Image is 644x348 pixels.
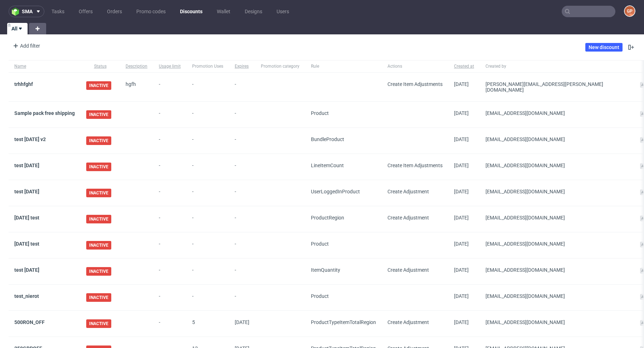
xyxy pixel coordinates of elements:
span: [DATE] [454,136,469,142]
span: Rule [311,63,376,69]
span: [DATE] [454,110,469,116]
div: [EMAIL_ADDRESS][DOMAIN_NAME] [486,267,629,273]
span: Create Item Adjustments [387,163,443,168]
a: test [DATE] v2 [14,136,46,142]
span: - [159,189,181,197]
span: - [235,110,249,119]
span: Promotion category [261,63,299,69]
span: Actions [387,63,443,69]
span: Bundle Product [311,136,344,142]
div: [EMAIL_ADDRESS][DOMAIN_NAME] [486,319,629,325]
a: Orders [103,6,126,17]
a: All [7,23,28,34]
span: [DATE] [454,81,469,87]
span: - [159,81,181,93]
span: Usage limit [159,63,181,69]
a: Designs [240,6,267,17]
span: ItemQuantity [311,267,340,273]
span: [DATE] [454,319,469,325]
span: Create Adjustment [387,189,429,194]
span: - [235,163,249,171]
span: Name [14,63,75,69]
div: [EMAIL_ADDRESS][DOMAIN_NAME] [486,163,629,168]
span: Product Region [311,215,344,221]
span: [DATE] [454,293,469,299]
span: - [192,241,223,250]
span: - [235,189,249,197]
span: - [192,293,223,302]
div: Add filter [10,40,42,52]
span: - [159,319,181,328]
span: - [192,81,223,93]
a: Offers [74,6,97,17]
span: INACTIVE [86,163,111,171]
a: test [DATE] [14,189,39,194]
span: Promotion Uses [192,63,223,69]
div: [EMAIL_ADDRESS][DOMAIN_NAME] [486,241,629,247]
div: [EMAIL_ADDRESS][DOMAIN_NAME] [486,136,629,142]
span: INACTIVE [86,319,111,328]
a: [DATE] test [14,215,39,221]
span: Create Adjustment [387,267,429,273]
span: - [159,136,181,145]
img: logo [12,8,22,16]
a: Discounts [176,6,207,17]
span: [DATE] [454,215,469,221]
span: - [192,215,223,223]
a: Wallet [213,6,235,17]
div: [EMAIL_ADDRESS][DOMAIN_NAME] [486,110,629,116]
span: - [159,215,181,223]
div: [EMAIL_ADDRESS][DOMAIN_NAME] [486,215,629,221]
span: - [235,267,249,276]
span: ProductType ItemTotal Region [311,319,376,325]
span: [DATE] [454,267,469,273]
span: INACTIVE [86,293,111,302]
span: [DATE] [454,189,469,194]
a: test [DATE] [14,267,39,273]
span: LineItemCount [311,163,344,168]
span: Created by [486,63,629,69]
span: - [192,110,223,119]
a: 500RON_OFF [14,319,45,325]
span: - [159,110,181,119]
span: [DATE] [235,319,249,325]
span: INACTIVE [86,241,111,250]
a: Promo codes [132,6,170,17]
div: [PERSON_NAME][EMAIL_ADDRESS][PERSON_NAME][DOMAIN_NAME] [486,81,629,93]
span: Create Item Adjustments [387,81,443,87]
span: UserLoggedIn Product [311,189,360,194]
div: hgfh [126,81,147,87]
span: Expires [235,63,249,69]
span: Created at [454,63,474,69]
a: test [DATE] [14,163,39,168]
a: New discount [585,43,623,52]
span: - [159,267,181,276]
span: - [192,136,223,145]
span: Product [311,110,329,116]
a: test_nierot [14,293,39,299]
a: Sample pack free shipping [14,110,75,116]
a: trhhfghf [14,81,33,87]
span: 5 [192,319,195,325]
figcaption: GP [625,6,635,16]
span: Description [126,63,147,69]
span: [DATE] [454,241,469,247]
span: INACTIVE [86,215,111,223]
span: INACTIVE [86,267,111,276]
span: - [192,163,223,171]
span: Create Adjustment [387,319,429,325]
a: Users [272,6,293,17]
span: - [235,215,249,223]
span: [DATE] [454,163,469,168]
a: [DATE] test [14,241,39,247]
span: Product [311,241,329,247]
span: INACTIVE [86,136,111,145]
span: Create Adjustment [387,215,429,221]
span: Product [311,293,329,299]
span: - [235,241,249,250]
span: - [159,293,181,302]
span: - [192,267,223,276]
span: sma [22,9,33,14]
span: - [192,189,223,197]
span: - [159,241,181,250]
